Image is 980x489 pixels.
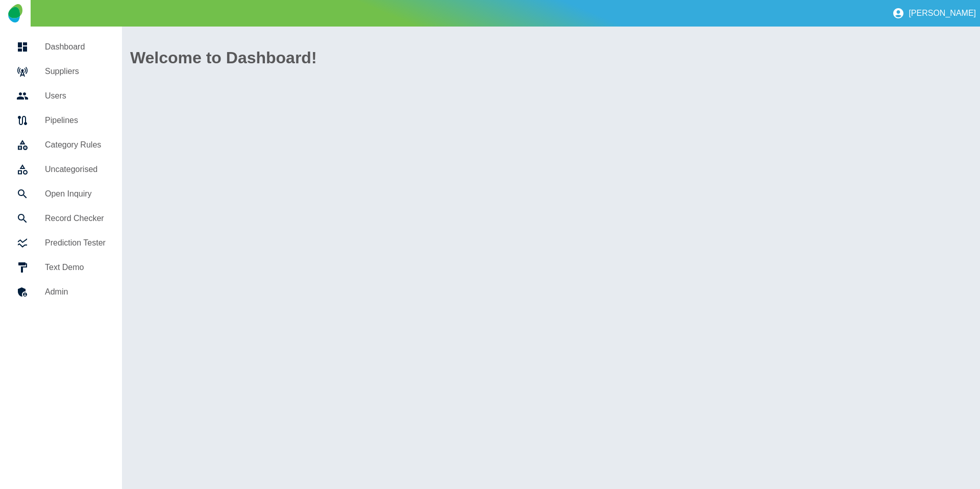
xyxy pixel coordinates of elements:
[888,3,980,23] button: [PERSON_NAME]
[8,231,114,255] a: Prediction Tester
[8,4,22,22] img: Logo
[909,9,976,18] p: [PERSON_NAME]
[8,108,114,133] a: Pipelines
[45,212,106,225] h5: Record Checker
[45,188,106,200] h5: Open Inquiry
[45,261,106,274] h5: Text Demo
[8,35,114,59] a: Dashboard
[130,45,972,70] h1: Welcome to Dashboard!
[45,114,106,127] h5: Pipelines
[45,41,106,53] h5: Dashboard
[8,157,114,182] a: Uncategorised
[45,65,106,78] h5: Suppliers
[8,182,114,206] a: Open Inquiry
[8,133,114,157] a: Category Rules
[8,59,114,84] a: Suppliers
[45,163,106,176] h5: Uncategorised
[45,139,106,151] h5: Category Rules
[45,286,106,298] h5: Admin
[8,280,114,304] a: Admin
[45,237,106,249] h5: Prediction Tester
[8,255,114,280] a: Text Demo
[45,90,106,102] h5: Users
[8,84,114,108] a: Users
[8,206,114,231] a: Record Checker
